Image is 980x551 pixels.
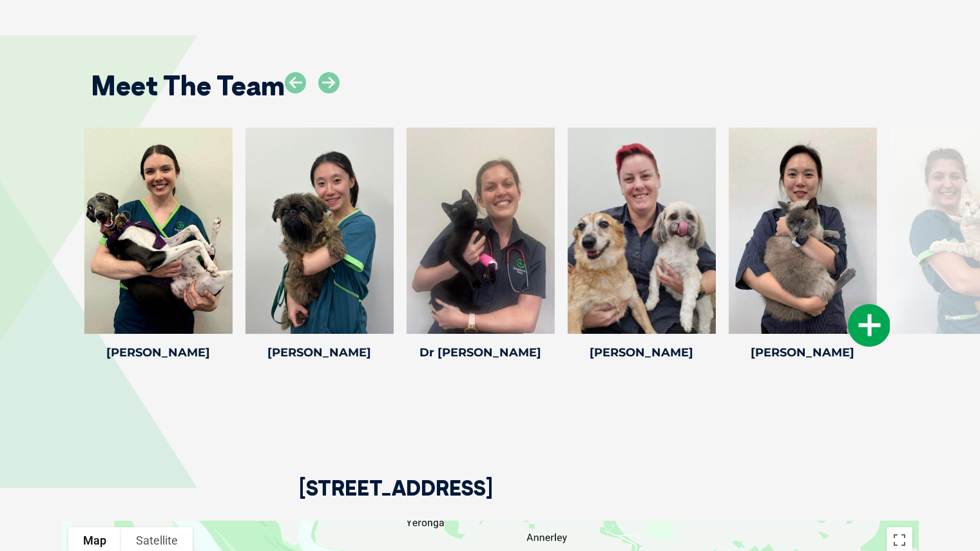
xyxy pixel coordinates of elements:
[245,347,394,358] h4: [PERSON_NAME]
[299,478,493,521] h2: [STREET_ADDRESS]
[407,347,555,358] h4: Dr [PERSON_NAME]
[84,347,233,358] h4: [PERSON_NAME]
[568,347,716,358] h4: [PERSON_NAME]
[91,72,285,99] h2: Meet The Team
[729,347,877,358] h4: [PERSON_NAME]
